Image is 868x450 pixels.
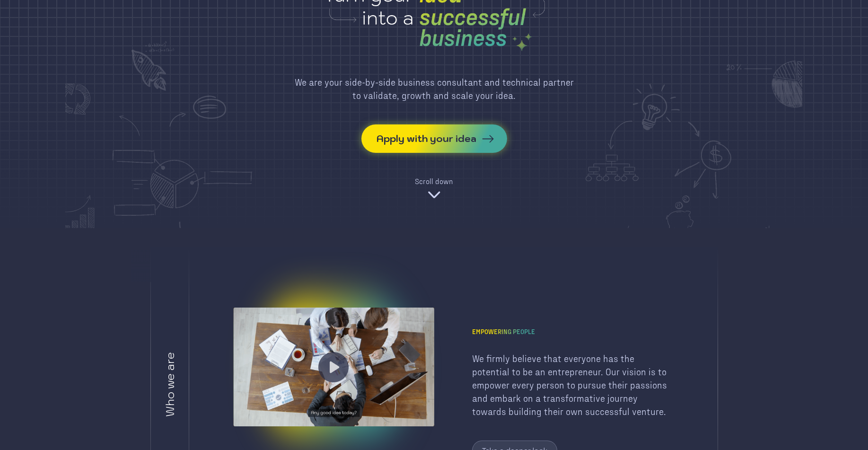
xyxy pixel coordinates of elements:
[377,132,476,145] div: Apply with your idea
[361,124,507,153] button: Apply with your ideaarrow to the right
[472,326,539,336] h1: Empowering people
[162,352,177,416] div: Who we are
[294,75,574,102] div: We are your side-by-side business consultant and technical partner to validate, growth and scale ...
[472,352,673,418] div: We firmly believe that everyone has the potential to be an entrepreneur. Our vision is to empower...
[415,176,453,202] button: Scroll down
[318,352,349,382] img: play icon
[415,176,453,187] div: Scroll down
[482,135,494,143] img: arrow to the right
